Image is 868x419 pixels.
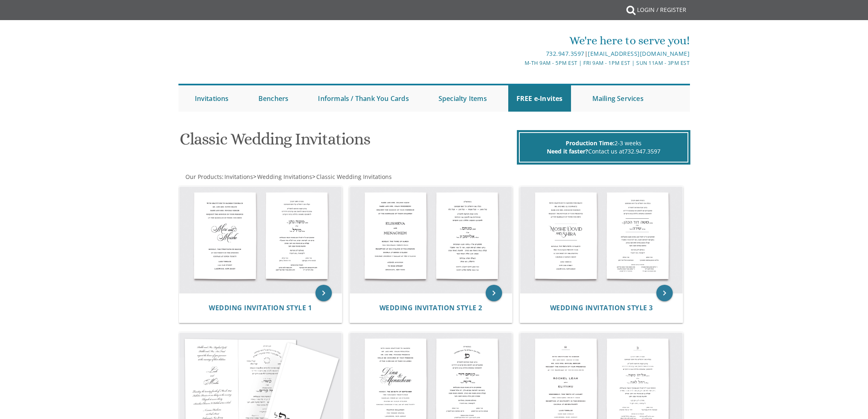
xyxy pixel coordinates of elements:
[224,173,253,181] a: Invitations
[178,173,434,181] div: :
[179,187,342,293] img: Wedding Invitation Style 1
[180,130,514,154] h1: Classic Wedding Invitations
[209,303,312,312] span: Wedding Invitation Style 1
[520,187,683,293] img: Wedding Invitation Style 3
[349,59,690,67] div: M-Th 9am - 5pm EST | Fri 9am - 1pm EST | Sun 11am - 3pm EST
[547,147,588,155] span: Need it faster?
[185,173,222,181] a: Our Products
[508,85,571,112] a: FREE e-Invites
[349,32,690,49] div: We're here to serve you!
[566,139,614,147] span: Production Time:
[656,285,673,301] a: keyboard_arrow_right
[379,304,482,312] a: Wedding Invitation Style 2
[588,50,690,57] a: [EMAIL_ADDRESS][DOMAIN_NAME]
[430,85,495,112] a: Specialty Items
[350,187,512,293] img: Wedding Invitation Style 2
[546,50,585,57] a: 732.947.3597
[312,173,392,181] span: >
[209,304,312,312] a: Wedding Invitation Style 1
[256,173,312,181] a: Wedding Invitations
[379,303,482,312] span: Wedding Invitation Style 2
[315,173,392,181] a: Classic Wedding Invitations
[519,132,688,163] div: 2-3 weeks Contact us at
[310,85,417,112] a: Informals / Thank You Cards
[624,147,660,155] a: 732.947.3597
[253,173,312,181] span: >
[224,173,253,181] span: Invitations
[550,304,653,312] a: Wedding Invitation Style 3
[250,85,297,112] a: Benchers
[187,85,237,112] a: Invitations
[315,285,332,301] a: keyboard_arrow_right
[257,173,312,181] span: Wedding Invitations
[316,173,392,181] span: Classic Wedding Invitations
[550,303,653,312] span: Wedding Invitation Style 3
[584,85,652,112] a: Mailing Services
[486,285,502,301] a: keyboard_arrow_right
[349,49,690,59] div: |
